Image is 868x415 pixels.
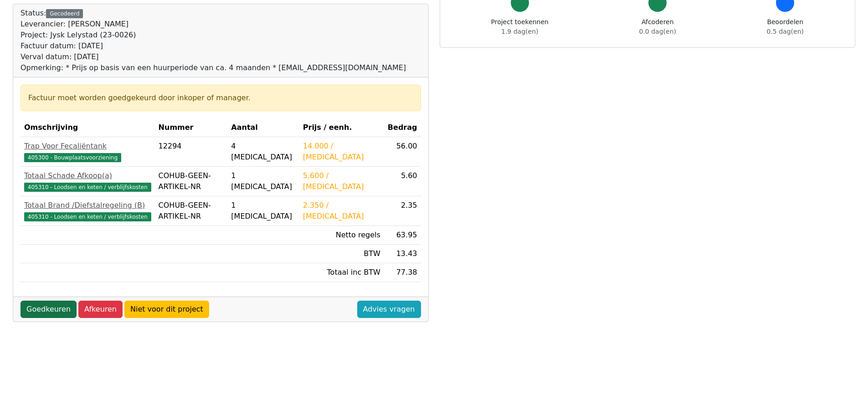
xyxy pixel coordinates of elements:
[639,17,676,36] div: Afcoderen
[24,200,151,222] a: Totaal Brand /Diefstalregeling (B)405310 - Loodsen en keten / verblijfskosten
[231,141,295,163] div: 4 [MEDICAL_DATA]
[357,301,421,318] a: Advies vragen
[155,196,228,226] td: COHUB-GEEN-ARTIKEL-NR
[24,212,151,221] span: 405310 - Loodsen en keten / verblijfskosten
[303,200,380,222] div: 2.350 / [MEDICAL_DATA]
[21,51,406,62] div: Verval datum: [DATE]
[24,153,121,162] span: 405300 - Bouwplaatsvoorziening
[21,41,406,51] div: Factuur datum: [DATE]
[21,30,406,41] div: Project: Jysk Lelystad (23-0026)
[384,226,421,245] td: 63.95
[639,28,676,35] span: 0.0 dag(en)
[299,226,384,245] td: Netto regels
[155,118,228,137] th: Nummer
[299,245,384,263] td: BTW
[155,167,228,196] td: COHUB-GEEN-ARTIKEL-NR
[384,137,421,167] td: 56.00
[24,183,151,192] span: 405310 - Loodsen en keten / verblijfskosten
[384,196,421,226] td: 2.35
[21,19,406,30] div: Leverancier: [PERSON_NAME]
[384,167,421,196] td: 5.60
[384,245,421,263] td: 13.43
[24,141,151,163] a: Trap Voor Fecaliëntank405300 - Bouwplaatsvoorziening
[24,170,151,192] a: Totaal Schade Afkoop(a)405310 - Loodsen en keten / verblijfskosten
[767,17,804,36] div: Beoordelen
[231,170,295,192] div: 1 [MEDICAL_DATA]
[24,141,151,152] div: Trap Voor Fecaliëntank
[78,301,123,318] a: Afkeuren
[384,263,421,282] td: 77.38
[21,301,77,318] a: Goedkeuren
[299,118,384,137] th: Prijs / eenh.
[227,118,299,137] th: Aantal
[24,200,151,211] div: Totaal Brand /Diefstalregeling (B)
[299,263,384,282] td: Totaal inc BTW
[231,200,295,222] div: 1 [MEDICAL_DATA]
[303,141,380,163] div: 14.000 / [MEDICAL_DATA]
[491,17,549,36] div: Project toekennen
[28,92,413,103] div: Factuur moet worden goedgekeurd door inkoper of manager.
[24,170,151,181] div: Totaal Schade Afkoop(a)
[46,9,83,18] div: Gecodeerd
[21,62,406,73] div: Opmerking: * Prijs op basis van een huurperiode van ca. 4 maanden * [EMAIL_ADDRESS][DOMAIN_NAME]
[155,137,228,167] td: 12294
[767,28,804,35] span: 0.5 dag(en)
[21,8,406,73] div: Status:
[303,170,380,192] div: 5.600 / [MEDICAL_DATA]
[501,28,538,35] span: 1.9 dag(en)
[21,118,155,137] th: Omschrijving
[384,118,421,137] th: Bedrag
[124,301,209,318] a: Niet voor dit project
